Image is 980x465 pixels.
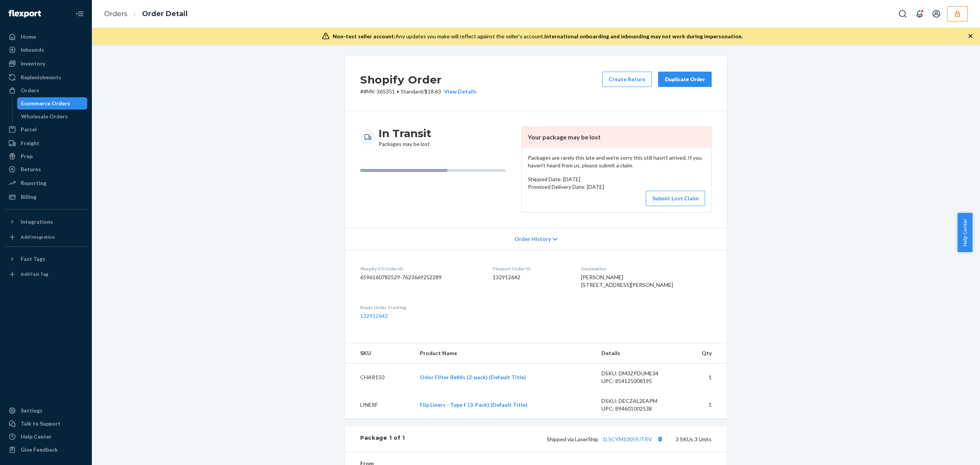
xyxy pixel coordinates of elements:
div: Inventory [21,60,45,67]
span: Shipped via LaserShip [547,436,665,442]
a: Reporting [5,177,87,189]
span: • [397,88,399,95]
div: Inbounds [21,46,44,54]
td: CHAR150 [345,363,414,391]
span: [PERSON_NAME] [STREET_ADDRESS][PERSON_NAME] [581,274,673,288]
a: Parcel [5,123,87,136]
span: Standard [401,88,423,95]
div: Package 1 of 1 [360,434,405,444]
dt: Destination [581,265,712,272]
dd: 6596160782529-7623669252289 [360,273,480,281]
h2: Shopify Order [360,72,477,88]
button: Help Center [957,213,972,252]
th: Product Name [414,343,595,363]
span: International onboarding and inbounding may not work during impersonation. [544,33,743,39]
header: Your package may be lost [522,127,711,148]
a: Wholesale Orders [17,110,88,123]
div: Returns [21,165,41,173]
a: 132912642 [360,313,388,319]
div: Add Integration [21,234,55,240]
div: Packages may be lost [379,126,431,148]
a: Help Center [5,431,87,443]
a: Replenishments [5,71,87,84]
a: Settings [5,404,87,417]
a: Home [5,31,87,43]
a: Inbounds [5,44,87,56]
img: Flexport logo [8,10,41,18]
div: Any updates you make will reflect against the seller's account. [333,33,743,40]
div: Freight [21,139,39,147]
a: Prep [5,150,87,162]
p: # #MK-365351 / $18.63 [360,88,477,95]
ol: breadcrumbs [98,3,194,25]
button: View Details [441,88,477,95]
div: Help Center [21,433,52,440]
div: Wholesale Orders [21,113,68,120]
a: Orders [5,84,87,97]
dt: Flexport Order ID [493,265,569,272]
div: 3 SKUs 3 Units [405,434,712,444]
div: Billing [21,193,36,201]
div: Ecommerce Orders [21,100,70,107]
div: Duplicate Order [665,75,705,83]
iframe: Opens a widget where you can chat to one of our agents [931,442,972,461]
span: Non-test seller account: [333,33,395,39]
div: Talk to Support [21,420,60,427]
button: Copy tracking number [655,434,665,444]
a: Odor Filter Refills (2-pack) (Default Title) [420,374,526,380]
a: Billing [5,191,87,203]
div: UPC: 894601002538 [601,405,673,413]
a: Add Integration [5,231,87,243]
div: Orders [21,87,39,94]
button: Fast Tags [5,253,87,265]
div: Add Fast Tag [21,271,48,277]
div: Home [21,33,36,41]
a: Ecommerce Orders [17,97,88,110]
div: Give Feedback [21,446,58,454]
td: LINERF [345,391,414,419]
a: Flip Liners - Type F (3-Pack) (Default Title) [420,401,528,408]
p: Promised Delivery Date: [DATE] [528,183,705,191]
dt: Buyer Order Tracking [360,304,480,311]
a: Order Detail [142,10,188,18]
td: 1 [679,391,727,419]
button: Open Search Box [895,6,910,21]
th: Details [595,343,679,363]
a: Add Fast Tag [5,268,87,280]
button: Integrations [5,216,87,228]
div: Parcel [21,126,37,133]
div: Fast Tags [21,255,45,263]
div: UPC: 854125008195 [601,377,673,385]
a: Returns [5,163,87,175]
p: Packages are rarely this late and we're sorry this still hasn't arrived. If you haven't heard fro... [528,154,705,169]
th: SKU [345,343,414,363]
div: Integrations [21,218,53,226]
dt: Shopify V3 Order ID [360,265,480,272]
a: Inventory [5,57,87,70]
div: DSKU: DECZAL2EAPM [601,397,673,405]
span: Order History [514,235,551,243]
div: Prep [21,152,33,160]
div: Settings [21,407,42,414]
a: Orders [104,10,127,18]
div: DSKU: DM3ZPDUME34 [601,370,673,377]
a: Freight [5,137,87,149]
td: 1 [679,363,727,391]
div: Replenishments [21,74,61,81]
button: Submit Lost Claim [646,191,705,206]
button: Open account menu [929,6,944,21]
p: Shipped Date: [DATE] [528,175,705,183]
button: Talk to Support [5,418,87,430]
button: Create Return [602,72,652,87]
button: Close Navigation [72,6,87,21]
button: Give Feedback [5,444,87,456]
button: Duplicate Order [658,72,712,87]
h3: In Transit [379,126,431,140]
a: 1LSCYM10059JTRV [603,436,652,442]
div: Reporting [21,179,46,187]
button: Open notifications [912,6,927,21]
dd: 132912642 [493,273,569,281]
th: Qty [679,343,727,363]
